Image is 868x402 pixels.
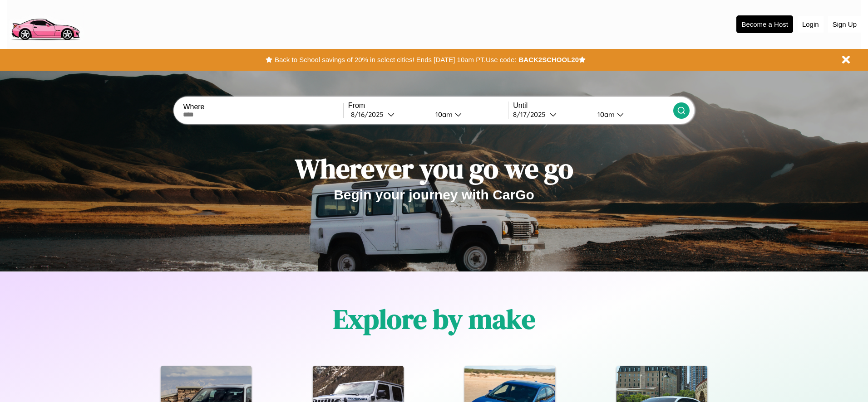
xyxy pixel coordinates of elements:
button: Become a Host [736,15,793,33]
div: 10am [431,110,455,119]
button: Back to School savings of 20% in select cities! Ends [DATE] 10am PT.Use code: [272,53,518,66]
h1: Explore by make [333,300,535,338]
b: BACK2SCHOOL20 [518,56,579,63]
div: 10am [593,110,617,119]
button: 10am [428,110,508,119]
img: logo [7,5,84,43]
button: 10am [590,110,673,119]
div: 8 / 17 / 2025 [513,110,550,119]
label: Where [183,103,343,111]
div: 8 / 16 / 2025 [351,110,388,119]
button: Login [798,16,824,33]
label: Until [513,102,673,110]
button: Sign Up [828,16,861,33]
button: 8/16/2025 [348,110,428,119]
label: From [348,102,508,110]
